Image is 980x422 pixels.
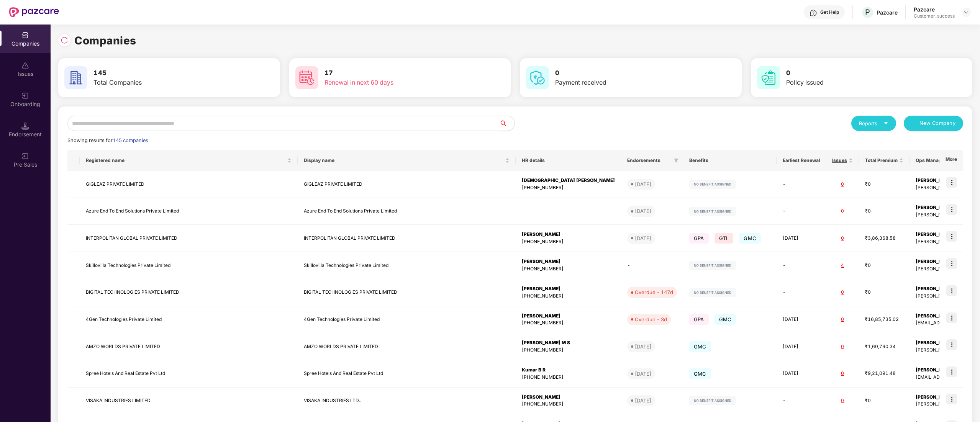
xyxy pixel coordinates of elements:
img: svg+xml;base64,PHN2ZyB4bWxucz0iaHR0cDovL3d3dy53My5vcmcvMjAwMC9zdmciIHdpZHRoPSIxMjIiIGhlaWdodD0iMj... [689,261,736,270]
img: icon [946,258,957,269]
td: AMZO WORLDS PRIVATE LIMITED [298,333,516,360]
img: icon [946,312,957,323]
div: [PHONE_NUMBER] [522,293,615,300]
div: Policy issued [786,78,924,87]
div: Get Help [820,9,839,15]
span: Issues [832,157,847,164]
td: - [777,252,826,279]
img: icon [946,366,957,377]
div: Pazcare [877,9,898,16]
div: ₹1,60,790.34 [865,343,903,350]
div: ₹3,86,368.58 [865,235,903,242]
div: [PHONE_NUMBER] [522,374,615,381]
div: [PHONE_NUMBER] [522,238,615,245]
div: Pazcare [914,6,955,13]
td: [DATE] [777,333,826,360]
span: GPA [689,233,709,244]
img: icon [946,177,957,188]
div: 0 [832,370,853,377]
div: Customer_success [914,13,955,19]
td: 4Gen Technologies Private Limited [298,306,516,334]
img: svg+xml;base64,PHN2ZyB4bWxucz0iaHR0cDovL3d3dy53My5vcmcvMjAwMC9zdmciIHdpZHRoPSIxMjIiIGhlaWdodD0iMj... [689,207,736,216]
img: icon [946,339,957,350]
img: svg+xml;base64,PHN2ZyB4bWxucz0iaHR0cDovL3d3dy53My5vcmcvMjAwMC9zdmciIHdpZHRoPSI2MCIgaGVpZ2h0PSI2MC... [526,66,549,89]
td: AMZO WORLDS PRIVATE LIMITED [80,333,298,360]
td: INTERPOLITAN GLOBAL PRIVATE LIMITED [298,225,516,252]
td: - [777,279,826,306]
td: - [777,198,826,225]
div: [PERSON_NAME] [522,231,615,238]
div: ₹0 [865,181,903,188]
div: 0 [832,397,853,404]
img: svg+xml;base64,PHN2ZyB4bWxucz0iaHR0cDovL3d3dy53My5vcmcvMjAwMC9zdmciIHdpZHRoPSI2MCIgaGVpZ2h0PSI2MC... [757,66,780,89]
td: BIGITAL TECHNOLOGIES PRIVATE LIMITED [80,279,298,306]
span: filter [672,156,680,165]
span: search [499,120,515,126]
td: VISAKA INDUSTRIES LTD.. [298,388,516,415]
div: Overdue - 147d [635,288,673,296]
div: [DATE] [635,343,651,350]
span: New Company [919,119,956,127]
div: [DATE] [635,234,651,242]
th: Earliest Renewal [777,150,826,171]
span: caret-down [883,121,888,126]
img: svg+xml;base64,PHN2ZyBpZD0iRHJvcGRvd24tMzJ4MzIiIHhtbG5zPSJodHRwOi8vd3d3LnczLm9yZy8yMDAwL3N2ZyIgd2... [963,9,969,15]
span: GMC [715,314,736,325]
h3: 0 [786,68,924,78]
td: Skillovilla Technologies Private Limited [298,252,516,279]
img: svg+xml;base64,PHN2ZyBpZD0iSGVscC0zMngzMiIgeG1sbnM9Imh0dHA6Ly93d3cudzMub3JnLzIwMDAvc3ZnIiB3aWR0aD... [810,9,817,17]
td: INTERPOLITAN GLOBAL PRIVATE LIMITED [80,225,298,252]
h3: 145 [93,68,231,78]
td: Azure End To End Solutions Private Limited [80,198,298,225]
img: svg+xml;base64,PHN2ZyB4bWxucz0iaHR0cDovL3d3dy53My5vcmcvMjAwMC9zdmciIHdpZHRoPSIxMjIiIGhlaWdodD0iMj... [689,288,736,297]
img: svg+xml;base64,PHN2ZyBpZD0iUmVsb2FkLTMyeDMyIiB4bWxucz0iaHR0cDovL3d3dy53My5vcmcvMjAwMC9zdmciIHdpZH... [61,36,68,44]
td: Spree Hotels And Real Estate Pvt Ltd [298,360,516,388]
span: GMC [739,233,761,244]
div: 0 [832,343,853,350]
div: 0 [832,316,853,323]
div: 4 [832,262,853,269]
td: GIGLEAZ PRIVATE LIMITED [298,171,516,198]
div: ₹0 [865,208,903,215]
div: Kumar B R [522,366,615,374]
th: Issues [826,150,859,171]
div: [PHONE_NUMBER] [522,347,615,354]
span: Endorsements [627,157,671,164]
span: filter [674,158,678,163]
span: Showing results for [67,137,149,143]
img: svg+xml;base64,PHN2ZyB4bWxucz0iaHR0cDovL3d3dy53My5vcmcvMjAwMC9zdmciIHdpZHRoPSI2MCIgaGVpZ2h0PSI2MC... [64,66,87,89]
td: [DATE] [777,306,826,334]
img: svg+xml;base64,PHN2ZyBpZD0iSXNzdWVzX2Rpc2FibGVkIiB4bWxucz0iaHR0cDovL3d3dy53My5vcmcvMjAwMC9zdmciIH... [21,62,29,69]
div: [PERSON_NAME] [522,394,615,401]
div: [DEMOGRAPHIC_DATA] [PERSON_NAME] [522,177,615,184]
div: 0 [832,235,853,242]
div: [DATE] [635,207,651,215]
div: 0 [832,289,853,296]
td: - [621,252,683,279]
td: Spree Hotels And Real Estate Pvt Ltd [80,360,298,388]
div: Total Companies [93,78,231,87]
img: svg+xml;base64,PHN2ZyB3aWR0aD0iMTQuNSIgaGVpZ2h0PSIxNC41IiB2aWV3Qm94PSIwIDAgMTYgMTYiIGZpbGw9Im5vbm... [21,122,29,130]
div: [PERSON_NAME] [522,312,615,320]
div: [PHONE_NUMBER] [522,184,615,191]
img: svg+xml;base64,PHN2ZyB4bWxucz0iaHR0cDovL3d3dy53My5vcmcvMjAwMC9zdmciIHdpZHRoPSI2MCIgaGVpZ2h0PSI2MC... [295,66,318,89]
div: ₹9,21,091.48 [865,370,903,377]
span: GPA [689,314,709,325]
img: svg+xml;base64,PHN2ZyB4bWxucz0iaHR0cDovL3d3dy53My5vcmcvMjAwMC9zdmciIHdpZHRoPSIxMjIiIGhlaWdodD0iMj... [689,180,736,189]
th: HR details [516,150,621,171]
div: [PERSON_NAME] M S [522,339,615,347]
span: GMC [689,341,711,352]
div: Overdue - 3d [635,316,667,323]
div: ₹16,85,735.02 [865,316,903,323]
div: Reports [859,119,888,127]
div: 0 [832,181,853,188]
div: [DATE] [635,397,651,404]
td: - [777,388,826,415]
td: BIGITAL TECHNOLOGIES PRIVATE LIMITED [298,279,516,306]
div: [PHONE_NUMBER] [522,401,615,408]
div: [PHONE_NUMBER] [522,265,615,273]
img: icon [946,285,957,296]
td: Skillovilla Technologies Private Limited [80,252,298,279]
td: GIGLEAZ PRIVATE LIMITED [80,171,298,198]
img: icon [946,204,957,215]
